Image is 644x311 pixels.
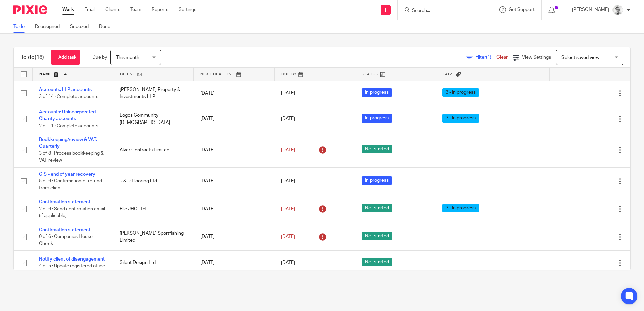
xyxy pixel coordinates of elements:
[39,124,98,128] span: 2 of 11 · Complete accounts
[194,195,274,223] td: [DATE]
[362,88,392,97] span: In progress
[39,257,105,262] a: Notify client of disengagement
[113,81,193,105] td: [PERSON_NAME] Property & Investments LLP
[51,50,80,65] a: + Add task
[113,223,193,250] td: [PERSON_NAME] Sportfishing Limited
[113,195,193,223] td: Elle JHC Ltd
[281,260,295,265] span: [DATE]
[179,6,196,13] a: Settings
[194,223,274,250] td: [DATE]
[362,232,392,240] span: Not started
[39,172,95,177] a: CIS - end of year recovery
[509,7,535,12] span: Get Support
[113,251,193,275] td: Silent Design Ltd
[362,114,392,123] span: In progress
[442,259,543,266] div: ---
[99,20,116,33] a: Done
[442,178,543,184] div: ---
[442,114,479,123] span: 3 - In progress
[70,20,94,33] a: Snoozed
[442,147,543,153] div: ---
[21,54,44,61] h1: To do
[281,116,295,121] span: [DATE]
[362,258,392,266] span: Not started
[116,55,139,60] span: This month
[442,204,479,212] span: 3 - In progress
[496,55,508,60] a: Clear
[194,251,274,275] td: [DATE]
[194,105,274,133] td: [DATE]
[113,105,193,133] td: Logos Community [DEMOGRAPHIC_DATA]
[572,6,609,13] p: [PERSON_NAME]
[612,5,623,15] img: Andy_2025.jpg
[130,6,141,13] a: Team
[281,91,295,96] span: [DATE]
[13,20,30,33] a: To do
[442,88,479,97] span: 3 - In progress
[281,179,295,184] span: [DATE]
[92,54,107,61] p: Due by
[35,55,44,60] span: (16)
[39,234,93,246] span: 0 of 6 · Companies House Check
[39,228,90,232] a: Confirmation statement
[113,167,193,195] td: J & D Flooring Ltd
[194,81,274,105] td: [DATE]
[35,20,65,33] a: Reassigned
[411,8,472,14] input: Search
[442,233,543,240] div: ---
[39,87,92,92] a: Accounts: LLP accounts
[475,55,496,60] span: Filter
[486,55,491,60] span: (1)
[362,176,392,185] span: In progress
[105,6,120,13] a: Clients
[561,55,599,60] span: Select saved view
[152,6,168,13] a: Reports
[281,234,295,239] span: [DATE]
[39,264,105,269] span: 4 of 5 · Update registered office
[522,55,551,60] span: View Settings
[39,151,104,163] span: 3 of 8 · Process bookkeeping & VAT review
[39,200,90,204] a: Confirmation statement
[62,6,74,13] a: Work
[362,145,392,153] span: Not started
[194,133,274,168] td: [DATE]
[39,179,102,191] span: 5 of 6 · Confirmation of refund from client
[281,148,295,152] span: [DATE]
[39,207,105,218] span: 2 of 6 · Send confirmation email (if applicable)
[281,207,295,211] span: [DATE]
[194,167,274,195] td: [DATE]
[113,133,193,168] td: Alver Contracts Limited
[39,110,96,121] a: Accounts: Unincorporated Charity accounts
[84,6,95,13] a: Email
[39,137,97,149] a: Bookkeeping/review & VAT: Quarterly
[39,94,98,99] span: 3 of 14 · Complete accounts
[443,72,454,76] span: Tags
[362,204,392,212] span: Not started
[13,5,47,14] img: Pixie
